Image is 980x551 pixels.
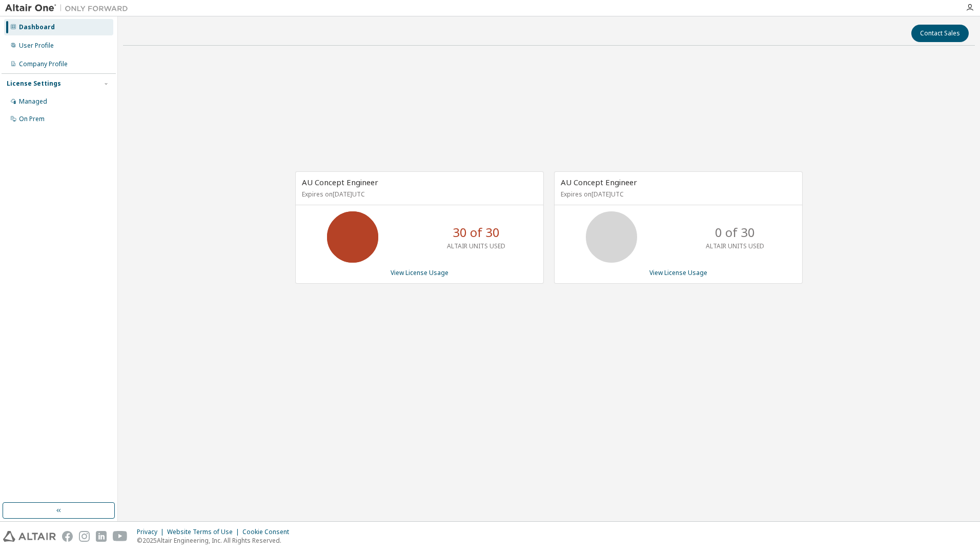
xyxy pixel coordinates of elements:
div: License Settings [7,80,61,88]
a: View License Usage [391,268,448,277]
div: Managed [19,97,47,106]
span: AU Concept Engineer [302,177,378,187]
div: Cookie Consent [242,528,295,536]
img: instagram.svg [79,531,90,542]
p: Expires on [DATE] UTC [302,190,535,199]
a: View License Usage [649,268,707,277]
button: Contact Sales [911,25,969,42]
img: altair_logo.svg [3,531,56,542]
div: Privacy [137,528,167,536]
div: On Prem [19,115,45,123]
img: linkedin.svg [96,531,107,542]
p: ALTAIR UNITS USED [447,242,505,250]
p: 0 of 30 [715,224,755,241]
div: Dashboard [19,23,55,31]
p: 30 of 30 [453,224,500,241]
p: ALTAIR UNITS USED [706,242,764,250]
img: youtube.svg [113,531,128,542]
img: Altair One [5,3,133,13]
p: © 2025 Altair Engineering, Inc. All Rights Reserved. [137,536,295,545]
div: Company Profile [19,60,68,68]
p: Expires on [DATE] UTC [561,190,793,199]
div: Website Terms of Use [167,528,242,536]
span: AU Concept Engineer [561,177,637,187]
img: facebook.svg [62,531,73,542]
div: User Profile [19,42,54,50]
